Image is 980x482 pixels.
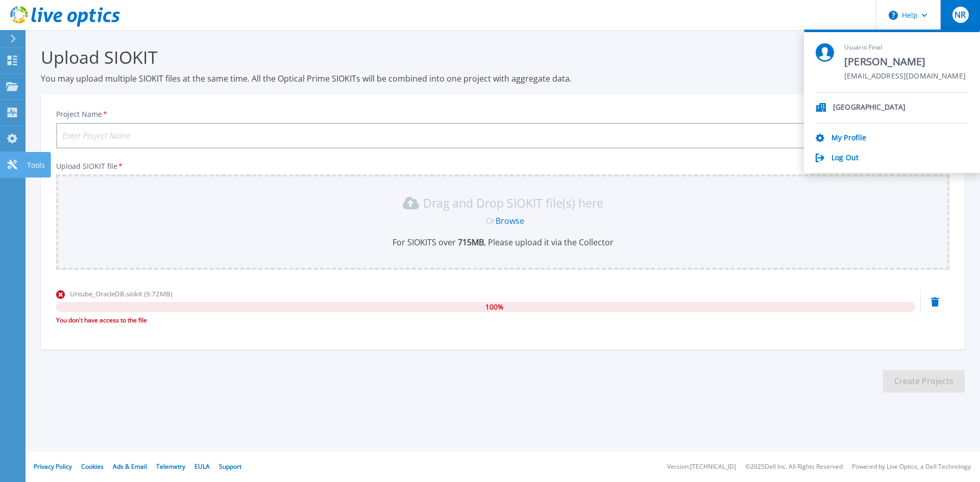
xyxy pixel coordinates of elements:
[56,315,915,325] div: You don't have access to the file
[852,464,971,470] li: Powered by Live Optics, a Dell Technology
[62,237,943,248] p: For SIOKITS over , Please upload it via the Collector
[70,289,173,298] span: Uniube_OracleDB.siokit (9.72MB)
[56,111,108,118] label: Project Name
[41,45,965,69] h3: Upload SIOKIT
[62,195,943,248] div: Drag and Drop SIOKIT file(s) here OrBrowseFor SIOKITS over 715MB, Please upload it via the Collector
[423,198,603,208] p: Drag and Drop SIOKIT file(s) here
[745,464,843,470] li: © 2025 Dell Inc. All Rights Reserved
[41,73,965,84] p: You may upload multiple SIOKIT files at the same time. All the Optical Prime SIOKITs will be comb...
[485,302,503,312] span: 100 %
[486,215,496,226] span: Or
[831,154,859,163] a: Log Out
[954,11,966,19] span: NR
[81,462,104,471] a: Cookies
[844,43,966,52] span: Usuário Final
[831,134,866,143] a: My Profile
[844,55,966,69] span: [PERSON_NAME]
[667,464,736,470] li: Version: [TECHNICAL_ID]
[844,72,966,82] span: [EMAIL_ADDRESS][DOMAIN_NAME]
[56,123,949,148] input: Enter Project Name
[194,462,210,471] a: EULA
[56,162,949,170] p: Upload SIOKIT file
[219,462,241,471] a: Support
[113,462,147,471] a: Ads & Email
[883,370,965,393] button: Create Projects
[27,152,45,179] p: Tools
[456,237,484,248] b: 715 MB
[34,462,72,471] a: Privacy Policy
[496,215,524,226] a: Browse
[156,462,185,471] a: Telemetry
[833,103,905,113] p: [GEOGRAPHIC_DATA]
